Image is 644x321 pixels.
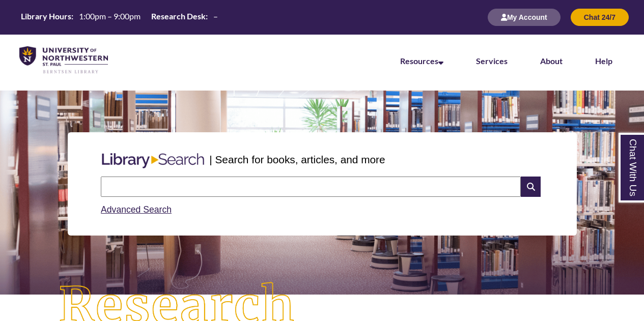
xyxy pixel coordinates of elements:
a: My Account [488,13,561,21]
a: About [540,56,563,66]
a: Chat 24/7 [571,13,629,21]
a: Resources [400,56,443,66]
a: Help [595,56,612,66]
a: Services [476,56,508,66]
button: My Account [488,9,561,26]
span: 1:00pm – 9:00pm [79,11,141,21]
span: – [213,11,218,21]
a: Hours Today [17,11,222,24]
button: Chat 24/7 [571,9,629,26]
img: Libary Search [97,149,209,172]
a: Advanced Search [101,205,172,215]
i: Search [521,177,540,197]
th: Research Desk: [147,11,209,22]
th: Library Hours: [17,11,75,22]
p: | Search for books, articles, and more [209,152,385,167]
table: Hours Today [17,11,222,23]
img: UNWSP Library Logo [19,46,108,74]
